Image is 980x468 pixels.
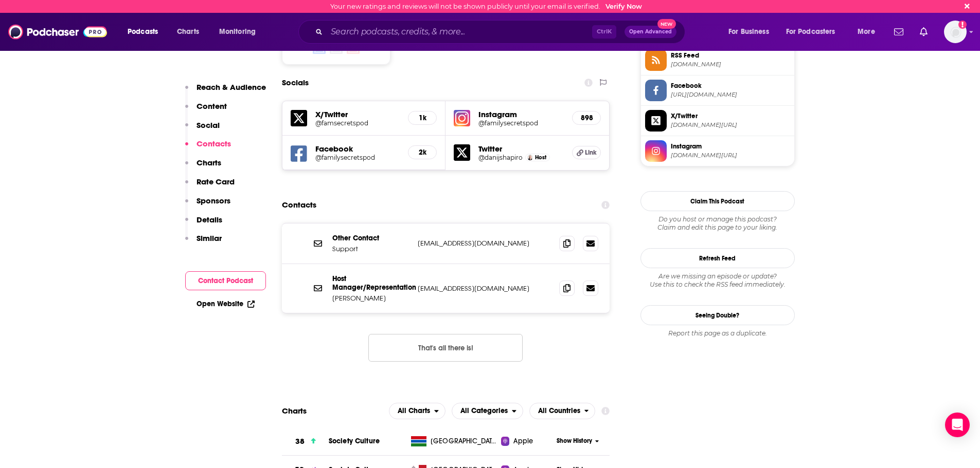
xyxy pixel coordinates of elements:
[417,148,428,157] h5: 2k
[282,427,329,456] a: 38
[212,24,269,40] button: open menu
[501,436,553,446] a: Apple
[282,195,316,215] h2: Contacts
[513,436,533,446] span: Apple
[185,120,220,139] button: Social
[128,25,158,39] span: Podcasts
[389,403,446,419] h2: Platforms
[327,24,592,40] input: Search podcasts, credits, & more...
[671,91,790,99] span: https://www.facebook.com/familysecretspod
[460,407,508,415] span: All Categories
[671,61,790,68] span: omnycontent.com
[605,3,642,10] a: Verify Now
[671,142,790,151] span: Instagram
[315,144,400,154] h5: Facebook
[645,80,790,101] a: Facebook[URL][DOMAIN_NAME]
[407,436,501,446] a: [GEOGRAPHIC_DATA]
[645,110,790,132] a: X/Twitter[DOMAIN_NAME][URL]
[185,82,266,101] button: Reach & Audience
[671,121,790,129] span: twitter.com/famsecretspod
[120,24,171,40] button: open menu
[629,29,672,34] span: Open Advanced
[779,24,850,40] button: open menu
[478,119,564,127] a: @familysecretspod
[185,233,222,252] button: Similar
[431,436,497,446] span: Gambia
[592,25,616,39] span: Ctrl K
[945,413,970,437] div: Open Intercom Messenger
[197,177,235,186] p: Rate Card
[529,403,596,419] h2: Countries
[197,101,227,111] p: Content
[452,403,523,419] button: open menu
[197,233,222,243] p: Similar
[185,158,221,177] button: Charts
[858,25,875,39] span: More
[786,25,835,39] span: For Podcasters
[282,73,309,92] h2: Socials
[640,215,795,223] span: Do you host or manage this podcast?
[308,20,695,44] div: Search podcasts, credits, & more...
[640,329,795,338] div: Report this page as a duplicate.
[529,403,596,419] button: open menu
[185,177,235,196] button: Rate Card
[315,154,400,161] a: @familysecretspod
[958,21,967,29] svg: Email not verified
[581,114,592,122] h5: 898
[728,25,769,39] span: For Business
[640,272,795,289] div: Are we missing an episode or update? Use this to check the RSS feed immediately.
[944,21,967,43] span: Logged in as celadonmarketing
[332,294,409,303] p: [PERSON_NAME]
[671,81,790,90] span: Facebook
[330,3,642,10] div: Your new ratings and reviews will not be shown publicly until your email is verified.
[398,407,430,415] span: All Charts
[527,155,533,160] img: Dani Shapiro
[170,24,205,40] a: Charts
[640,191,795,211] button: Claim This Podcast
[640,215,795,232] div: Claim and edit this page to your liking.
[721,24,782,40] button: open menu
[197,82,266,92] p: Reach & Audience
[671,152,790,159] span: instagram.com/familysecretspod
[538,407,580,415] span: All Countries
[625,26,676,38] button: Open AdvancedNew
[197,299,255,308] a: Open Website
[890,23,907,41] a: Show notifications dropdown
[197,158,221,167] p: Charts
[557,437,592,445] span: Show History
[850,24,888,40] button: open menu
[553,437,602,445] button: Show History
[944,21,967,43] button: Show profile menu
[8,22,107,42] img: Podchaser - Follow, Share and Rate Podcasts
[657,19,676,29] span: New
[640,305,795,325] a: Seeing Double?
[197,196,230,205] p: Sponsors
[185,196,230,215] button: Sponsors
[185,101,227,120] button: Content
[478,144,564,154] h5: Twitter
[315,109,400,119] h5: X/Twitter
[315,119,400,127] a: @famsecretspod
[671,111,790,121] span: X/Twitter
[197,215,222,224] p: Details
[418,284,551,293] p: [EMAIL_ADDRESS][DOMAIN_NAME]
[645,140,790,162] a: Instagram[DOMAIN_NAME][URL]
[417,114,428,122] h5: 1k
[454,110,470,126] img: iconImage
[282,406,307,416] h2: Charts
[197,120,220,130] p: Social
[219,25,256,39] span: Monitoring
[916,23,932,41] a: Show notifications dropdown
[332,234,409,242] p: Other Contact
[389,403,446,419] button: open menu
[572,146,601,159] a: Link
[185,215,222,234] button: Details
[185,139,231,158] button: Contacts
[418,239,551,248] p: [EMAIL_ADDRESS][DOMAIN_NAME]
[332,274,409,292] p: Host Manager/Representation
[478,154,523,161] a: @danijshapiro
